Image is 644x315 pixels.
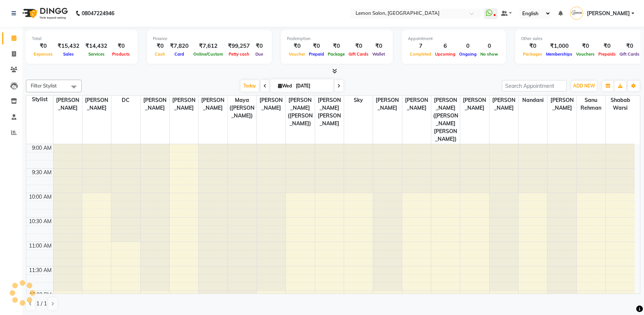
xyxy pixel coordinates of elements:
[402,96,431,113] span: [PERSON_NAME]
[574,52,596,57] span: Vouchers
[257,96,285,113] span: [PERSON_NAME]
[370,52,387,57] span: Wallet
[27,266,53,274] div: 11:30 AM
[32,36,132,42] div: Total
[408,36,500,42] div: Appointment
[225,42,253,50] div: ₹99,257
[478,52,500,57] span: No show
[307,52,326,57] span: Prepaid
[370,42,387,50] div: ₹0
[253,42,266,50] div: ₹0
[502,80,567,92] input: Search Appointment
[153,52,167,57] span: Cash
[326,42,347,50] div: ₹0
[596,52,618,57] span: Prepaids
[110,52,132,57] span: Products
[82,96,111,113] span: [PERSON_NAME]
[228,96,256,120] span: Maya ([PERSON_NAME])
[82,42,110,50] div: ₹14,432
[286,96,314,128] span: [PERSON_NAME] ([PERSON_NAME])
[457,42,478,50] div: 0
[27,193,53,201] div: 10:00 AM
[433,52,457,57] span: Upcoming
[347,52,370,57] span: Gift Cards
[27,242,53,250] div: 11:00 AM
[521,36,641,42] div: Other sales
[326,52,347,57] span: Package
[618,42,641,50] div: ₹0
[53,96,82,113] span: [PERSON_NAME]
[86,52,107,57] span: Services
[111,96,140,105] span: DC
[36,300,47,308] span: 1 / 1
[577,96,605,113] span: Sanu Rehman
[294,80,331,92] input: 2025-09-03
[227,52,251,57] span: Petty cash
[460,96,489,113] span: [PERSON_NAME]
[19,3,70,24] img: logo
[596,42,618,50] div: ₹0
[30,144,53,152] div: 9:00 AM
[82,3,114,24] b: 08047224946
[170,96,198,113] span: [PERSON_NAME]
[287,52,307,57] span: Voucher
[26,96,53,103] div: Stylist
[167,42,192,50] div: ₹7,820
[573,83,595,89] span: ADD NEW
[32,52,55,57] span: Expenses
[315,96,344,128] span: [PERSON_NAME] [PERSON_NAME]
[544,42,574,50] div: ₹1,000
[521,52,544,57] span: Packages
[110,42,132,50] div: ₹0
[27,218,53,225] div: 10:30 AM
[30,169,53,176] div: 9:30 AM
[32,42,55,50] div: ₹0
[570,7,583,20] img: Lakshmi Rawat
[199,96,227,113] span: [PERSON_NAME]
[431,96,460,144] span: [PERSON_NAME] ([PERSON_NAME] [PERSON_NAME])
[408,42,433,50] div: 7
[287,36,387,42] div: Redemption
[574,42,596,50] div: ₹0
[141,96,169,113] span: [PERSON_NAME]
[521,42,544,50] div: ₹0
[55,42,82,50] div: ₹15,432
[571,81,597,91] button: ADD NEW
[618,52,641,57] span: Gift Cards
[587,10,630,17] span: [PERSON_NAME]
[173,52,186,57] span: Card
[433,42,457,50] div: 6
[31,83,57,89] span: Filter Stylist
[192,52,225,57] span: Online/Custom
[307,42,326,50] div: ₹0
[373,96,402,113] span: [PERSON_NAME]
[347,42,370,50] div: ₹0
[61,52,76,57] span: Sales
[519,96,547,105] span: Nandani
[344,96,373,105] span: Sky
[478,42,500,50] div: 0
[408,52,433,57] span: Completed
[241,80,259,92] span: Today
[192,42,225,50] div: ₹7,612
[544,52,574,57] span: Memberships
[28,291,53,299] div: 12:00 PM
[547,96,576,113] span: [PERSON_NAME]
[153,42,167,50] div: ₹0
[254,52,265,57] span: Due
[153,36,266,42] div: Finance
[490,96,518,113] span: [PERSON_NAME]
[457,52,478,57] span: Ongoing
[606,96,635,113] span: Shabab Warsi
[276,83,294,89] span: Wed
[287,42,307,50] div: ₹0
